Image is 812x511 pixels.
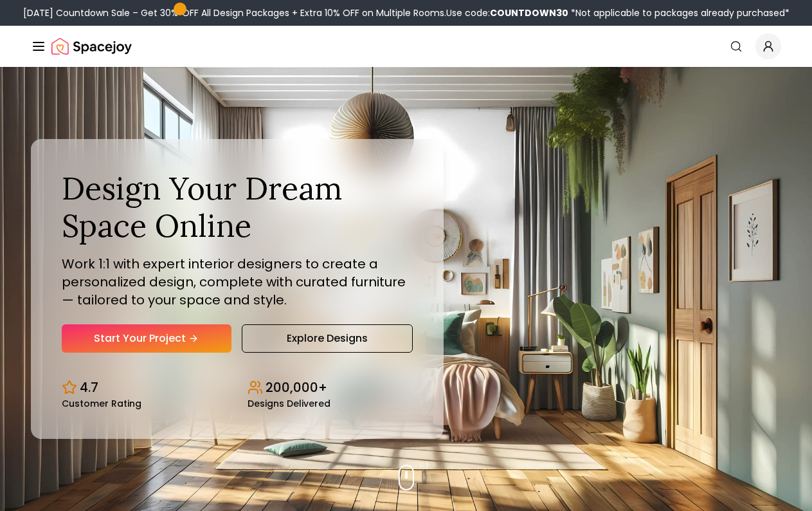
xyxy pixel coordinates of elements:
[490,6,568,19] b: COUNTDOWN30
[62,255,413,309] p: Work 1:1 with expert interior designers to create a personalized design, complete with curated fu...
[446,6,568,19] span: Use code:
[266,378,327,396] p: 200,000+
[51,33,132,59] a: Spacejoy
[80,378,98,396] p: 4.7
[248,399,330,408] small: Designs Delivered
[51,33,132,59] img: Spacejoy Logo
[62,368,413,408] div: Design stats
[31,26,781,67] nav: Global
[62,170,413,244] h1: Design Your Dream Space Online
[242,324,413,353] a: Explore Designs
[568,6,789,19] span: *Not applicable to packages already purchased*
[62,324,231,353] a: Start Your Project
[62,399,141,408] small: Customer Rating
[23,6,789,19] div: [DATE] Countdown Sale – Get 30% OFF All Design Packages + Extra 10% OFF on Multiple Rooms.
